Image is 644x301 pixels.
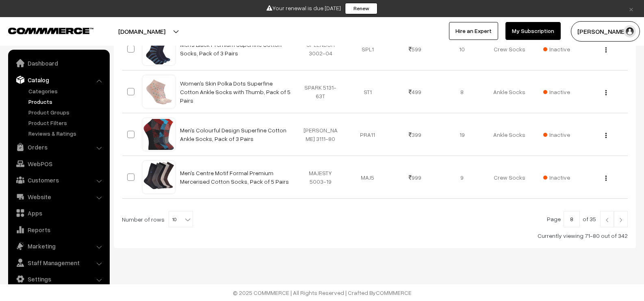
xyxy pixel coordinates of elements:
[391,113,438,156] td: 399
[10,239,107,253] a: Marketing
[122,231,628,240] div: Currently viewing 71-80 out of 342
[624,25,636,37] img: user
[26,87,107,95] a: Categories
[297,70,344,113] td: SPARK 5131-63T
[26,119,107,127] a: Product Filters
[10,189,107,204] a: Website
[10,156,107,171] a: WebPOS
[10,255,107,270] a: Staff Management
[605,90,607,95] img: Menu
[547,215,561,222] span: Page
[603,218,611,222] img: Left
[297,113,344,156] td: [PERSON_NAME] 3111-80
[486,28,533,70] td: Crew Socks
[344,156,391,199] td: MAJ5
[438,70,486,113] td: 8
[438,156,486,199] td: 9
[122,215,165,224] span: Number of rows
[26,97,107,106] a: Products
[571,21,640,42] button: [PERSON_NAME]
[10,73,107,87] a: Catalog
[376,289,412,296] a: COMMMERCE
[8,25,79,35] a: COMMMERCE
[26,108,107,116] a: Product Groups
[344,70,391,113] td: ST1
[617,218,624,222] img: Right
[180,127,286,142] a: Men's Colourful Design Superfine Cotton Ankle Socks, Pack of 3 Pairs
[90,21,194,42] button: [DOMAIN_NAME]
[543,45,570,53] span: Inactive
[505,22,561,40] a: My Subscription
[486,70,533,113] td: Ankle Socks
[344,28,391,70] td: SPL1
[169,211,193,227] span: 10
[26,129,107,138] a: Reviews & Ratings
[169,211,193,228] span: 10
[10,272,107,286] a: Settings
[3,3,641,14] div: Your renewal is due [DATE]
[180,169,289,185] a: Men's Centre Motif Formal Premium Mercerised Cotton Socks, Pack of 5 Pairs
[543,173,570,182] span: Inactive
[391,28,438,70] td: 599
[605,133,607,138] img: Menu
[486,156,533,199] td: Crew Socks
[438,28,486,70] td: 10
[449,22,498,40] a: Hire an Expert
[10,222,107,237] a: Reports
[8,28,93,34] img: COMMMERCE
[180,80,291,104] a: Women's Skin Polka Dots Superfine Cotton Ankle Socks with Thumb, Pack of 5 Pairs
[626,4,637,13] a: ×
[297,156,344,199] td: MAJESTY 5003-19
[543,130,570,139] span: Inactive
[605,47,607,53] img: Menu
[10,173,107,187] a: Customers
[10,206,107,220] a: Apps
[345,3,377,14] a: Renew
[438,113,486,156] td: 19
[391,70,438,113] td: 499
[543,88,570,96] span: Inactive
[10,56,107,70] a: Dashboard
[391,156,438,199] td: 999
[486,113,533,156] td: Ankle Socks
[344,113,391,156] td: PRA11
[583,215,596,222] span: of 35
[297,28,344,70] td: SPLENDOR 3002-04
[10,140,107,154] a: Orders
[605,176,607,181] img: Menu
